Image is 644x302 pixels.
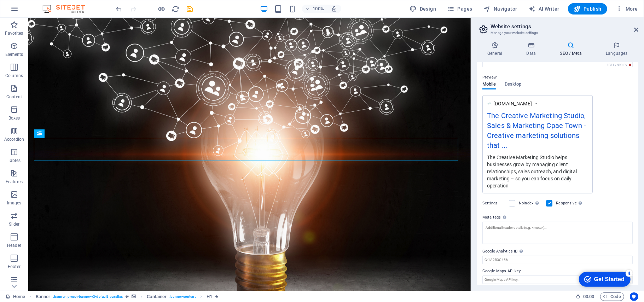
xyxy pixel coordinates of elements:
[172,5,180,13] button: reload
[5,52,23,57] p: Elements
[568,3,607,14] button: Publish
[445,3,475,14] button: Pages
[132,295,136,298] i: This element contains a background
[115,5,123,13] i: Undo: Edit title (Ctrl+Z)
[574,5,602,12] span: Publish
[491,30,624,36] h3: Manage your website settings
[8,115,20,121] p: Boxes
[477,42,516,57] h4: General
[583,292,594,301] span: 00 00
[41,5,94,13] img: Editor Logo
[147,292,167,301] span: Click to select. Double-click to edit
[600,292,624,301] button: Code
[556,199,584,208] label: Responsive
[605,63,633,68] span: 1031 / 990 Px
[487,110,588,154] div: The Creative Marketing Studio, Sales & Marketing Cpae Town - Creative marketing solutions that ...
[549,42,595,57] h4: SEO / Meta
[5,30,23,36] p: Favorites
[487,153,588,189] div: The Creative Marketing Studio helps businesses grow by managing client relationships, sales outre...
[186,5,194,13] button: save
[169,292,195,301] span: . banner-content
[410,5,436,12] span: Design
[482,199,505,208] label: Settings
[595,42,638,57] h4: Languages
[115,5,123,13] button: undo
[186,5,194,13] i: Save (Ctrl+S)
[482,267,633,275] label: Google Maps API key
[529,5,559,12] span: AI Writer
[6,179,23,185] p: Features
[331,6,337,12] i: On resize automatically adjust zoom level to fit chosen device.
[487,101,492,106] img: Untitleddesign2-frVj1fgsvuRh3_sv624dYA-wzjDBZX0zypjEKFlRad2Jg.png
[482,256,633,264] input: G-1A2B3C456
[6,4,57,18] div: Get Started 4 items remaining, 20% complete
[588,294,589,299] span: :
[505,80,522,90] span: Desktop
[484,5,517,12] span: Navigator
[482,247,633,256] label: Google Analytics ID
[616,5,638,12] span: More
[630,292,638,301] button: Usercentrics
[481,3,520,14] button: Navigator
[172,5,180,13] i: Reload page
[8,158,21,163] p: Tables
[491,23,638,30] h2: Website settings
[613,3,641,14] button: More
[7,200,22,206] p: Images
[5,73,23,79] p: Columns
[407,3,439,14] button: Design
[482,275,633,284] input: Google Maps API key...
[157,5,166,13] button: Click here to leave preview mode and continue editing
[7,243,21,248] p: Header
[36,292,219,301] nav: breadcrumb
[447,5,472,12] span: Pages
[493,100,532,107] span: [DOMAIN_NAME]
[126,295,129,298] i: This element is a customizable preset
[482,82,521,95] div: Preview
[4,137,24,142] p: Accordion
[9,221,20,227] p: Slider
[576,292,594,301] h6: Session time
[516,42,549,57] h4: Data
[215,295,218,298] i: Element contains an animation
[21,8,51,14] div: Get Started
[207,292,212,301] span: Click to select. Double-click to edit
[526,3,562,14] button: AI Writer
[407,3,439,14] div: Design (Ctrl+Alt+Y)
[36,292,51,301] span: Click to select. Double-click to edit
[6,94,22,100] p: Content
[6,292,25,301] a: Click to cancel selection. Double-click to open Pages
[8,264,21,269] p: Footer
[519,199,542,208] label: Noindex
[53,292,123,301] span: . banner .preset-banner-v3-default .parallax
[482,80,496,90] span: Mobile
[603,292,621,301] span: Code
[302,5,327,13] button: 100%
[482,73,497,82] p: Preview
[313,5,324,13] h6: 100%
[52,1,59,8] div: 4
[482,213,633,222] label: Meta tags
